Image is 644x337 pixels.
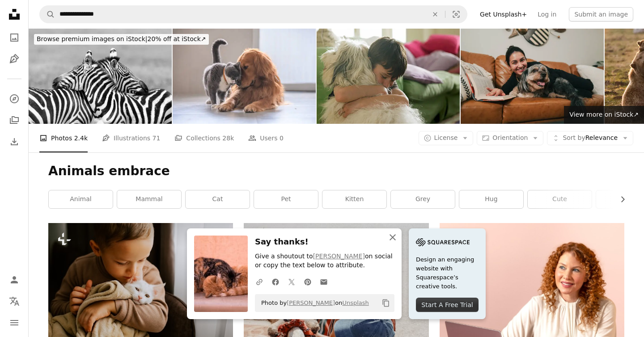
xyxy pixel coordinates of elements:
a: Users 0 [248,124,284,152]
a: Collections 28k [174,124,234,152]
img: file-1705255347840-230a6ab5bca9image [416,236,470,249]
span: Browse premium images on iStock | [37,35,147,42]
button: Clear [425,6,445,23]
a: Illustrations [5,50,23,68]
img: Boy hugging his dog [317,29,460,124]
button: Submit an image [569,7,633,21]
a: Get Unsplash+ [475,7,532,21]
button: Orientation [477,131,543,145]
a: View more on iStock↗ [564,106,644,124]
a: Home — Unsplash [5,5,23,25]
h3: Say thanks! [255,236,394,249]
a: Share on Twitter [284,273,300,291]
span: View more on iStock ↗ [569,111,639,118]
button: Copy to clipboard [378,295,394,311]
a: Explore [5,90,23,108]
button: Sort byRelevance [547,131,633,145]
span: 71 [153,133,161,143]
a: cat [186,190,250,208]
a: kitten [322,190,386,208]
a: hug [459,190,523,208]
span: Design an engaging website with Squarespace’s creative tools. [416,255,479,291]
span: Sort by [563,134,585,141]
a: animal [49,190,113,208]
button: Menu [5,314,23,332]
span: 28k [222,133,234,143]
img: Reading and Relaxing with Dog - Australian Shepherd - Looking at Camera - Australian Shepherd [461,29,604,124]
a: Download History [5,133,23,151]
h1: Animals embrace [48,163,624,179]
span: 20% off at iStock ↗ [37,35,206,42]
a: [PERSON_NAME] [287,299,335,306]
a: Illustrations 71 [102,124,160,152]
div: Start A Free Trial [416,298,479,312]
a: Design an engaging website with Squarespace’s creative tools.Start A Free Trial [409,228,486,319]
a: grey [391,190,455,208]
a: Share on Facebook [267,273,284,291]
span: License [434,134,458,141]
span: Photo by on [257,296,369,310]
button: scroll list to the right [614,190,624,208]
a: mammal [117,190,181,208]
a: Log in / Sign up [5,271,23,289]
a: Log in [532,7,562,21]
a: [PERSON_NAME] [313,253,365,260]
img: British short hair cat and golden retriever [173,29,316,124]
span: Orientation [492,134,528,141]
a: a little boy that is holding a cat [48,281,233,289]
span: 0 [280,133,284,143]
a: Collections [5,111,23,129]
button: Language [5,292,23,310]
button: Search Unsplash [40,6,55,23]
a: Share on Pinterest [300,273,316,291]
form: Find visuals sitewide [39,5,467,23]
p: Give a shoutout to on social or copy the text below to attribute. [255,252,394,270]
button: Visual search [445,6,467,23]
button: License [419,131,474,145]
img: Two Zebras embracing in Africa [29,29,172,124]
a: Browse premium images on iStock|20% off at iStock↗ [29,29,214,50]
a: Unsplash [342,299,369,306]
span: Relevance [563,134,618,143]
a: pet [254,190,318,208]
a: Photos [5,29,23,46]
a: Share over email [316,273,332,291]
a: cute [528,190,592,208]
